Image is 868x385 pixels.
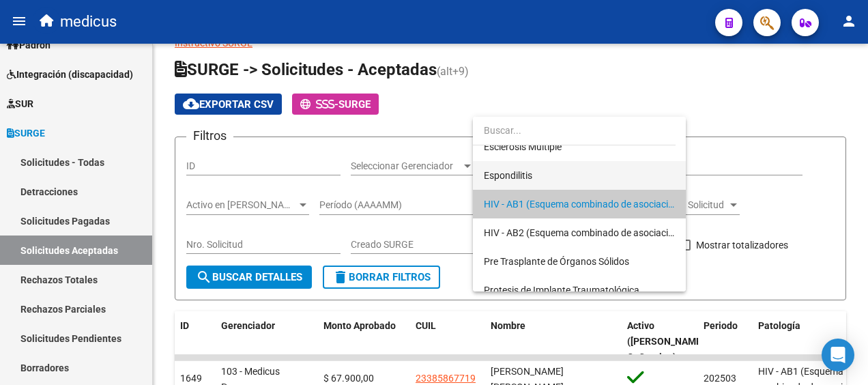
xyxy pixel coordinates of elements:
[822,339,854,371] div: Open Intercom Messenger
[484,256,629,267] span: Pre Trasplante de Órganos Sólidos
[484,227,765,238] span: HIV - AB2 (Esquema combinado de asociaciones y/o monodrogas)
[484,285,639,296] span: Protesis de Implante Traumatológica
[484,170,532,181] span: Espondilitis
[484,199,765,210] span: HIV - AB1 (Esquema combinado de asociaciones y/o monodrogas)
[484,141,562,152] span: Esclerosis Múltiple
